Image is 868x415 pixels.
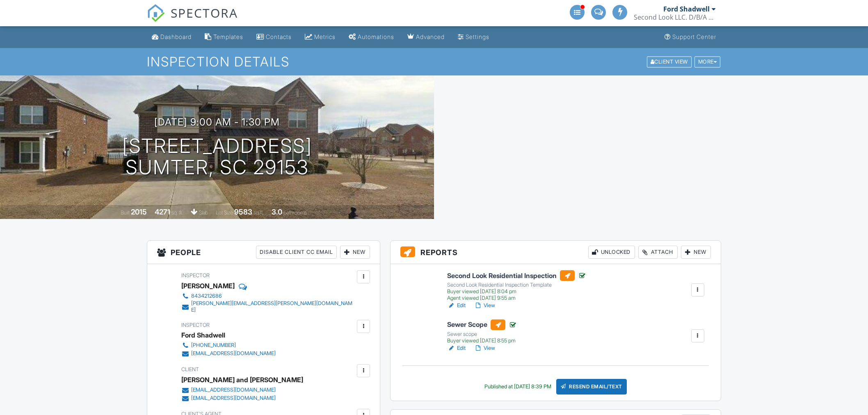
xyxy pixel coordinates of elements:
[148,30,195,45] a: Dashboard
[647,56,692,67] div: Client View
[556,379,627,394] div: Resend Email/Text
[171,210,183,216] span: sq. ft.
[181,300,355,313] a: [PERSON_NAME][EMAIL_ADDRESS][PERSON_NAME][DOMAIN_NAME]
[447,295,586,301] div: Agent viewed [DATE] 9:55 am
[302,30,339,45] a: Metrics
[191,395,276,401] div: [EMAIL_ADDRESS][DOMAIN_NAME]
[181,322,210,328] span: Inspector
[254,210,264,216] span: sq.ft.
[191,387,276,393] div: [EMAIL_ADDRESS][DOMAIN_NAME]
[681,246,711,259] div: New
[694,56,721,67] div: More
[147,55,721,69] h1: Inspection Details
[663,5,710,13] div: Ford Shadwell
[661,30,720,45] a: Support Center
[201,30,247,45] a: Templates
[181,366,199,372] span: Client
[447,288,586,295] div: Buyer viewed [DATE] 8:04 pm
[181,341,276,349] a: [PHONE_NUMBER]
[447,344,466,352] a: Edit
[634,13,716,21] div: Second Look LLC. D/B/A National Property Inspections
[447,270,586,301] a: Second Look Residential Inspection Second Look Residential Inspection Template Buyer viewed [DATE...
[122,135,312,179] h1: [STREET_ADDRESS] Sumter, SC 29153
[213,33,243,40] div: Templates
[345,30,397,45] a: Automations (Advanced)
[266,33,292,40] div: Contacts
[474,301,495,310] a: View
[272,207,282,216] div: 3.0
[447,331,517,337] div: Sewer scope
[646,58,694,64] a: Client View
[638,246,678,259] div: Attach
[672,33,716,40] div: Support Center
[191,293,222,299] div: 8434212686
[191,300,355,313] div: [PERSON_NAME][EMAIL_ADDRESS][PERSON_NAME][DOMAIN_NAME]
[358,33,394,40] div: Automations
[199,210,208,216] span: slab
[283,210,307,216] span: bathrooms
[447,282,586,288] div: Second Look Residential Inspection Template
[131,207,147,216] div: 2015
[155,207,170,216] div: 4271
[181,394,297,402] a: [EMAIL_ADDRESS][DOMAIN_NAME]
[253,30,295,45] a: Contacts
[340,246,370,259] div: New
[181,272,210,278] span: Inspector
[314,33,336,40] div: Metrics
[181,292,355,300] a: 8434212686
[171,4,238,21] span: SPECTORA
[181,386,297,394] a: [EMAIL_ADDRESS][DOMAIN_NAME]
[234,207,252,216] div: 9583
[391,241,721,264] h3: Reports
[455,30,493,45] a: Settings
[447,270,586,281] h6: Second Look Residential Inspection
[181,280,235,292] div: [PERSON_NAME]
[181,349,276,358] a: [EMAIL_ADDRESS][DOMAIN_NAME]
[447,337,517,344] div: Buyer viewed [DATE] 8:55 pm
[181,329,225,341] div: Ford Shadwell
[147,11,238,28] a: SPECTORA
[147,241,380,264] h3: People
[404,30,448,45] a: Advanced
[154,116,280,128] h3: [DATE] 9:00 am - 1:30 pm
[447,301,466,310] a: Edit
[216,210,233,216] span: Lot Size
[416,33,445,40] div: Advanced
[191,350,276,357] div: [EMAIL_ADDRESS][DOMAIN_NAME]
[147,4,165,22] img: The Best Home Inspection Software - Spectora
[466,33,489,40] div: Settings
[121,210,130,216] span: Built
[181,374,303,386] div: [PERSON_NAME] and [PERSON_NAME]
[484,383,551,390] div: Published at [DATE] 8:39 PM
[160,33,192,40] div: Dashboard
[447,319,517,344] a: Sewer Scope Sewer scope Buyer viewed [DATE] 8:55 pm
[474,344,495,352] a: View
[256,246,337,259] div: Disable Client CC Email
[191,342,236,349] div: [PHONE_NUMBER]
[447,319,517,330] h6: Sewer Scope
[588,246,635,259] div: Unlocked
